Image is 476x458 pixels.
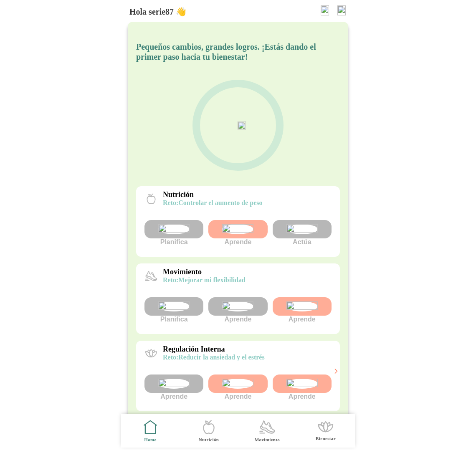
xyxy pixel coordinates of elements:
[163,199,263,207] p: Controlar el aumento de peso
[273,374,332,400] div: Aprende
[163,354,265,361] p: Reducir la ansiedad y el estrés
[163,190,263,199] p: Nutrición
[144,437,157,443] ion-label: Home
[144,297,203,323] div: Planifica
[163,276,178,283] span: reto:
[316,435,336,442] ion-label: Bienestar
[208,374,267,400] div: Aprende
[163,268,246,276] p: Movimiento
[208,297,267,323] div: Aprende
[163,276,246,284] p: Mejorar mi flexibilidad
[273,297,332,323] div: Aprende
[199,437,219,443] ion-label: Nutrición
[273,220,332,246] div: Actúa
[136,42,340,62] h5: Pequeños cambios, grandes logros. ¡Estás dando el primer paso hacia tu bienestar!
[129,7,186,17] h5: Hola serie87 👋
[163,354,178,361] span: reto:
[208,220,267,246] div: Aprende
[144,374,203,400] div: Aprende
[163,199,178,206] span: reto:
[144,220,203,246] div: Planifica
[255,437,280,443] ion-label: Movimiento
[163,345,265,354] p: Regulación Interna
